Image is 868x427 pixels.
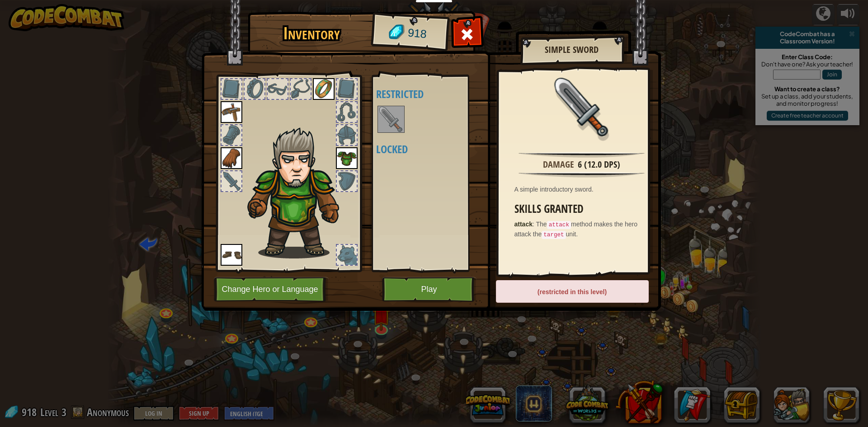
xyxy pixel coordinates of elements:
[407,25,427,42] span: 918
[496,280,649,303] div: (restricted in this level)
[533,221,536,228] span: :
[376,143,490,155] h4: Locked
[214,277,329,302] button: Change Hero or Language
[336,147,358,169] img: portrait.png
[221,147,242,169] img: portrait.png
[542,231,566,239] code: target
[547,221,571,229] code: attack
[378,107,404,132] img: portrait.png
[221,101,242,123] img: portrait.png
[578,158,620,171] div: 6 (12.0 DPS)
[313,78,335,100] img: portrait.png
[519,152,644,158] img: hr.png
[514,221,638,238] span: The method makes the hero attack the unit.
[543,158,574,171] div: Damage
[382,277,476,302] button: Play
[376,88,490,100] h4: Restricted
[552,78,611,136] img: portrait.png
[514,203,654,215] h3: Skills Granted
[519,172,644,178] img: hr.png
[254,24,369,43] h1: Inventory
[514,221,533,228] strong: attack
[514,185,654,194] div: A simple introductory sword.
[243,127,354,258] img: hair_m2.png
[221,244,242,266] img: portrait.png
[529,45,614,55] h2: Simple Sword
